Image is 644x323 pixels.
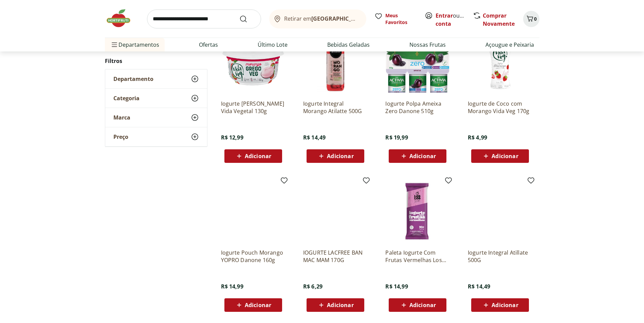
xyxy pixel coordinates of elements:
[303,30,368,94] img: Iogurte Integral Morango Atilatte 500G
[113,95,140,102] span: Categoria
[239,15,256,23] button: Submit Search
[199,41,218,49] a: Ofertas
[471,298,529,312] button: Adicionar
[327,41,370,49] a: Bebidas Geladas
[105,89,207,108] button: Categoria
[269,9,366,28] button: Retirar em[GEOGRAPHIC_DATA]/[GEOGRAPHIC_DATA]
[468,134,487,141] span: R$ 4,99
[147,9,261,28] input: search
[492,302,518,308] span: Adicionar
[105,127,207,146] button: Preço
[385,179,450,243] img: Paleta Iogurte Com Frutas Vermelhas Los Los 90G
[221,283,243,290] span: R$ 14,99
[483,12,515,27] a: Comprar Novamente
[374,12,417,26] a: Meus Favoritos
[110,37,159,53] span: Departamentos
[436,12,453,19] a: Entrar
[471,149,529,163] button: Adicionar
[307,149,364,163] button: Adicionar
[468,179,532,243] img: Iogurte Integral Atillate 500G
[468,249,532,264] a: Iogurte Integral Atillate 500G
[303,249,368,264] a: IOGURTE LACFREE BAN MAC MAM 170G
[307,298,364,312] button: Adicionar
[485,41,534,49] a: Açougue e Peixaria
[311,15,426,22] b: [GEOGRAPHIC_DATA]/[GEOGRAPHIC_DATA]
[224,298,282,312] button: Adicionar
[105,108,207,127] button: Marca
[436,12,473,27] a: Criar conta
[385,30,450,94] img: Iogurte Polpa Ameixa Zero Danone 510g
[221,30,286,94] img: Iogurte Grego Morango Vida Vegetal 130g
[113,114,130,121] span: Marca
[409,153,436,159] span: Adicionar
[110,37,118,53] button: Menu
[113,76,153,82] span: Departamento
[385,283,408,290] span: R$ 14,99
[468,100,532,115] a: Iogurte de Coco com Morango Vida Veg 170g
[523,11,539,27] button: Carrinho
[327,302,353,308] span: Adicionar
[245,302,271,308] span: Adicionar
[221,179,286,243] img: Iogurte Pouch Morango YOPRO Danone 160g
[284,16,359,22] span: Retirar em
[224,149,282,163] button: Adicionar
[105,54,207,68] h2: Filtros
[221,249,286,264] a: Iogurte Pouch Morango YOPRO Danone 160g
[105,69,207,88] button: Departamento
[385,249,450,264] a: Paleta Iogurte Com Frutas Vermelhas Los Los 90G
[221,134,243,141] span: R$ 12,99
[221,100,286,115] a: Iogurte [PERSON_NAME] Vida Vegetal 130g
[385,100,450,115] a: Iogurte Polpa Ameixa Zero Danone 510g
[385,12,417,26] span: Meus Favoritos
[113,133,128,140] span: Preço
[436,12,466,28] span: ou
[303,134,326,141] span: R$ 14,49
[389,298,446,312] button: Adicionar
[385,134,408,141] span: R$ 19,99
[492,153,518,159] span: Adicionar
[409,302,436,308] span: Adicionar
[258,41,288,49] a: Último Lote
[534,16,537,22] span: 0
[303,283,323,290] span: R$ 6,29
[327,153,353,159] span: Adicionar
[105,8,139,28] img: Hortifruti
[303,100,368,115] a: Iogurte Integral Morango Atilatte 500G
[468,30,532,94] img: Iogurte de Coco com Morango Vida Veg 170g
[245,153,271,159] span: Adicionar
[468,283,490,290] span: R$ 14,49
[303,179,368,243] img: IOGURTE LACFREE BAN MAC MAM 170G
[389,149,446,163] button: Adicionar
[409,41,446,49] a: Nossas Frutas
